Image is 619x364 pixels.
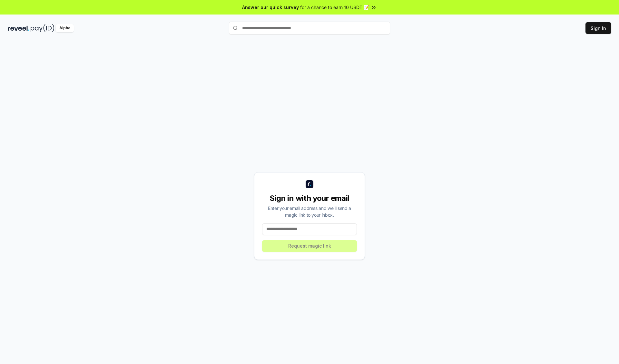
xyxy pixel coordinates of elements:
div: Alpha [56,24,74,32]
div: Enter your email address and we’ll send a magic link to your inbox. [262,205,357,218]
img: pay_id [31,24,54,32]
img: reveel_dark [8,24,29,32]
button: Sign In [585,22,611,34]
span: for a chance to earn 10 USDT 📝 [300,4,369,11]
span: Answer our quick survey [242,4,299,11]
img: logo_small [306,180,313,188]
div: Sign in with your email [262,193,357,203]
